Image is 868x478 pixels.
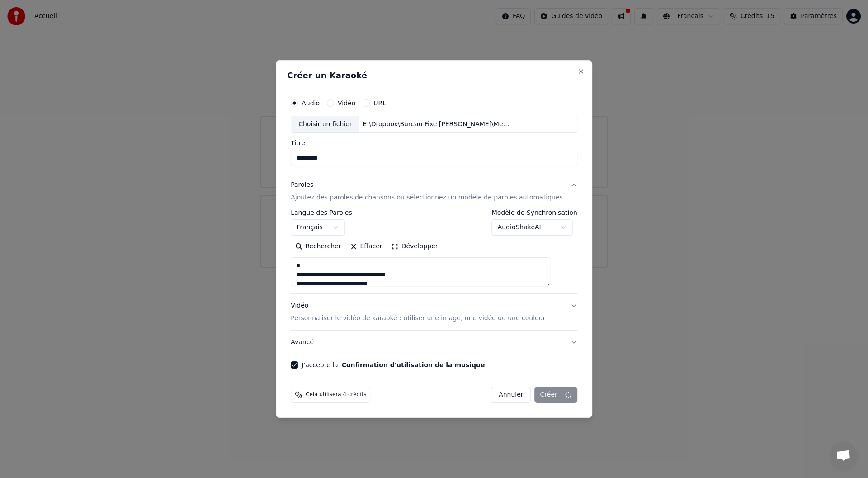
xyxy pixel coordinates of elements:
p: Personnaliser le vidéo de karaoké : utiliser une image, une vidéo ou une couleur [291,314,545,323]
button: ParolesAjoutez des paroles de chansons ou sélectionnez un modèle de paroles automatiques [291,174,577,210]
button: Développer [387,240,443,254]
div: ParolesAjoutez des paroles de chansons ou sélectionnez un modèle de paroles automatiques [291,210,577,294]
button: Avancé [291,331,577,354]
button: Annuler [491,387,531,403]
p: Ajoutez des paroles de chansons ou sélectionnez un modèle de paroles automatiques [291,194,563,203]
label: URL [373,100,386,106]
label: Modèle de Synchronisation [492,210,577,216]
button: J'accepte la [342,362,485,368]
label: Vidéo [338,100,355,106]
label: J'accepte la [302,362,485,368]
label: Langue des Paroles [291,210,352,216]
div: Choisir un fichier [291,116,359,133]
h2: Créer un Karaoké [287,71,581,80]
label: Audio [302,100,320,106]
div: E:\Dropbox\Bureau Fixe [PERSON_NAME]\Merci la vie pour Pape\Musique.mp3 [359,120,513,129]
div: Paroles [291,181,313,190]
label: Titre [291,140,577,147]
button: VidéoPersonnaliser le vidéo de karaoké : utiliser une image, une vidéo ou une couleur [291,294,577,331]
div: Vidéo [291,302,545,323]
button: Rechercher [291,240,345,254]
span: Cela utilisera 4 crédits [306,391,366,398]
button: Effacer [345,240,387,254]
